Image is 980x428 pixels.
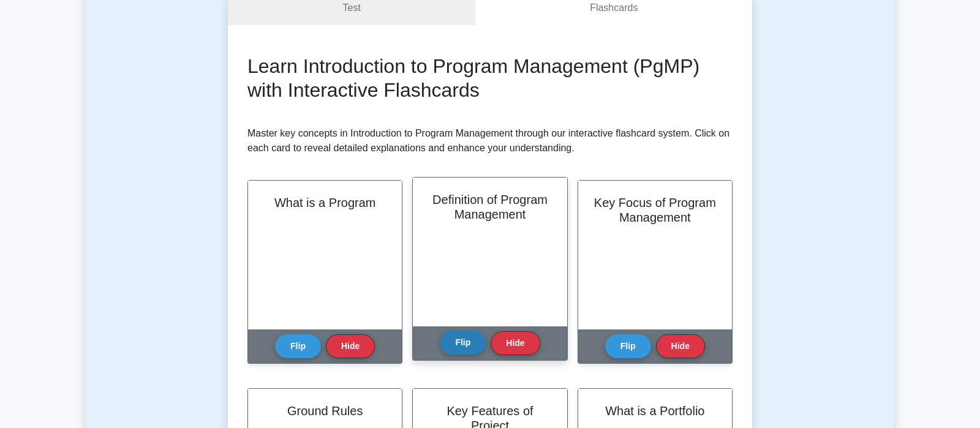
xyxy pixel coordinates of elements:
h2: Key Focus of Program Management [593,195,717,225]
h2: Definition of Program Management [428,192,552,222]
p: Master key concepts in Introduction to Program Management through our interactive flashcard syste... [247,126,733,156]
button: Flip [605,334,651,358]
h2: What is a Program [263,195,387,210]
button: Hide [326,334,375,358]
button: Flip [440,331,486,355]
button: Hide [656,334,705,358]
button: Flip [275,334,321,358]
h2: What is a Portfolio [593,404,717,418]
button: Hide [491,331,540,355]
h2: Learn Introduction to Program Management (PgMP) with Interactive Flashcards [247,54,733,102]
h2: Ground Rules [263,404,387,418]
